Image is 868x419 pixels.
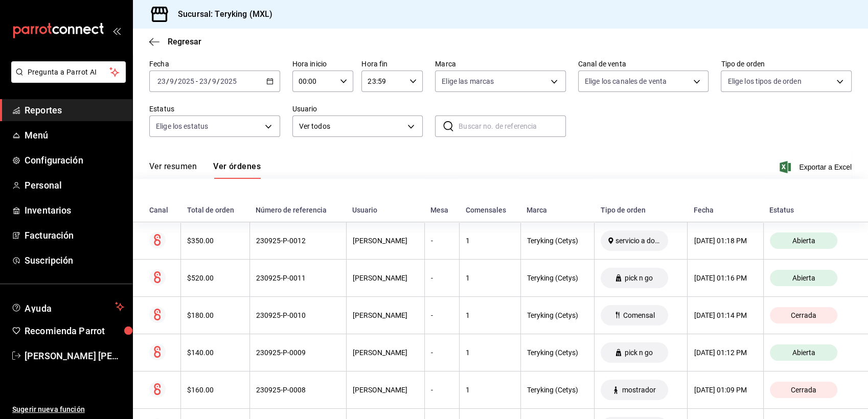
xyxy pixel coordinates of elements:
div: [PERSON_NAME] [353,274,418,282]
span: Ver todos [299,121,404,132]
div: 230925-P-0008 [256,386,340,394]
span: Suscripción [25,253,124,267]
div: navigation tabs [149,161,261,179]
label: Usuario [292,105,423,112]
label: Estatus [149,105,280,112]
span: Inventarios [25,203,124,217]
input: -- [157,77,166,85]
div: Total de orden [187,206,243,214]
span: Configuración [25,153,124,167]
span: Abierta [788,237,819,245]
label: Marca [435,60,566,67]
label: Fecha [149,60,280,67]
label: Hora inicio [292,60,354,67]
div: - [431,348,453,357]
div: [PERSON_NAME] [353,386,418,394]
div: Teryking (Cetys) [527,386,588,394]
span: Comensal [619,311,658,319]
div: Fecha [694,206,757,214]
span: Reportes [25,103,124,117]
div: 1 [466,237,514,245]
input: -- [212,77,217,85]
span: / [166,77,169,85]
span: Abierta [788,274,819,282]
button: Exportar a Excel [782,161,852,173]
span: Cerrada [787,311,820,319]
div: [DATE] 01:18 PM [694,237,757,245]
span: Cerrada [787,386,820,394]
span: / [217,77,220,85]
a: Pregunta a Parrot AI [7,74,126,85]
div: 230925-P-0012 [256,237,340,245]
div: $180.00 [187,311,243,319]
div: 1 [466,386,514,394]
div: Canal [149,206,175,214]
div: Teryking (Cetys) [527,274,588,282]
span: - [196,77,198,85]
div: Comensales [466,206,514,214]
span: Recomienda Parrot [25,324,124,338]
div: 1 [466,348,514,357]
label: Hora fin [361,60,423,67]
button: Ver órdenes [213,161,261,179]
span: pick n go [621,274,657,282]
label: Canal de venta [578,60,709,67]
button: Regresar [149,37,201,46]
div: [DATE] 01:16 PM [694,274,757,282]
span: Elige los tipos de orden [727,76,801,86]
div: 1 [466,311,514,319]
div: $350.00 [187,237,243,245]
div: $160.00 [187,386,243,394]
div: Tipo de orden [601,206,681,214]
span: / [208,77,211,85]
span: Abierta [788,348,819,357]
input: -- [199,77,208,85]
input: ---- [220,77,237,85]
div: [DATE] 01:14 PM [694,311,757,319]
div: Teryking (Cetys) [527,237,588,245]
span: Regresar [168,37,201,46]
div: - [431,274,453,282]
button: open_drawer_menu [112,27,121,35]
span: Elige los canales de venta [585,76,667,86]
div: 230925-P-0009 [256,348,340,357]
span: mostrador [618,386,659,394]
span: Sugerir nueva función [12,404,124,415]
span: Facturación [25,228,124,242]
div: [PERSON_NAME] [353,237,418,245]
div: [PERSON_NAME] [353,311,418,319]
span: / [174,77,177,85]
div: 230925-P-0010 [256,311,340,319]
input: ---- [177,77,195,85]
div: - [431,386,453,394]
div: Marca [527,206,588,214]
span: Elige los estatus [156,121,208,131]
div: [DATE] 01:09 PM [694,386,757,394]
div: [DATE] 01:12 PM [694,348,757,357]
label: Tipo de orden [721,60,852,67]
div: $520.00 [187,274,243,282]
button: Ver resumen [149,161,197,179]
div: Estatus [769,206,852,214]
div: 230925-P-0011 [256,274,340,282]
span: servicio a domicilio [611,237,665,245]
div: [PERSON_NAME] [353,348,418,357]
span: Personal [25,178,124,192]
input: Buscar no. de referencia [459,116,566,136]
input: -- [169,77,174,85]
div: $140.00 [187,348,243,357]
span: [PERSON_NAME] [PERSON_NAME] [25,349,124,363]
span: pick n go [621,348,657,357]
div: Teryking (Cetys) [527,348,588,357]
div: Número de referencia [256,206,340,214]
span: Pregunta a Parrot AI [28,67,110,78]
div: - [431,237,453,245]
span: Elige las marcas [442,76,494,86]
div: 1 [466,274,514,282]
div: - [431,311,453,319]
span: Ayuda [25,300,111,313]
h3: Sucursal: Teryking (MXL) [170,8,272,20]
button: Pregunta a Parrot AI [11,61,126,83]
div: Usuario [352,206,418,214]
